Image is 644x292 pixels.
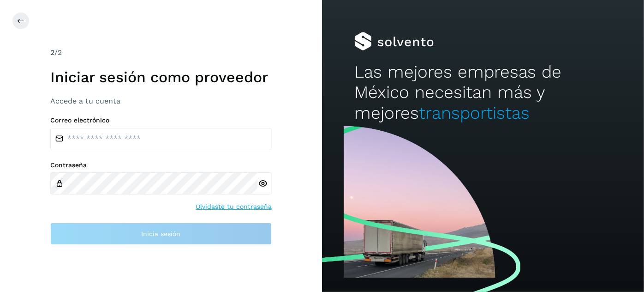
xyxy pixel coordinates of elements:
label: Correo electrónico [50,116,272,124]
span: transportistas [419,103,530,123]
button: Inicia sesión [50,223,272,245]
label: Contraseña [50,161,272,169]
a: Olvidaste tu contraseña [196,202,272,212]
div: /2 [50,47,272,58]
h3: Accede a tu cuenta [50,97,272,105]
h2: Las mejores empresas de México necesitan más y mejores [354,62,612,123]
span: 2 [50,48,54,57]
span: Inicia sesión [142,231,181,237]
h1: Iniciar sesión como proveedor [50,68,272,86]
